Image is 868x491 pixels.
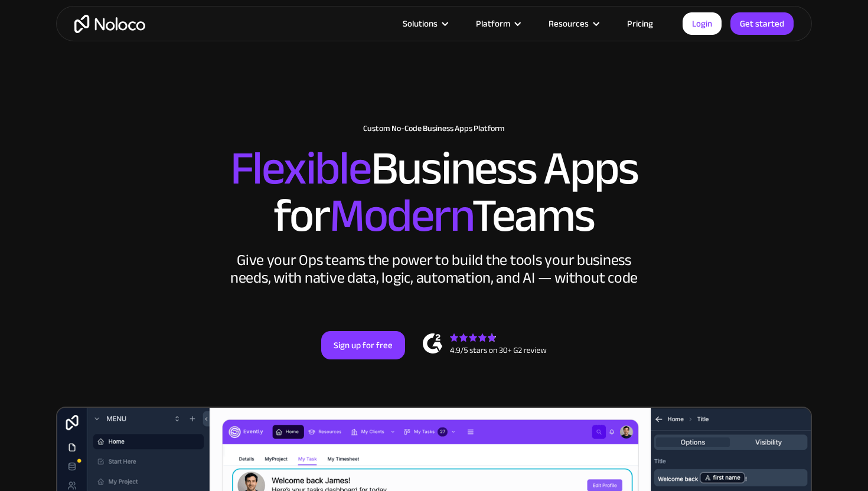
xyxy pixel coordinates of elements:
a: Pricing [612,16,668,31]
div: Solutions [388,16,461,31]
div: Platform [461,16,534,31]
div: Solutions [403,16,438,31]
div: Resources [549,16,589,31]
a: Sign up for free [321,331,405,359]
h2: Business Apps for Teams [68,145,800,240]
div: Platform [476,16,510,31]
span: Modern [329,172,472,260]
h1: Custom No-Code Business Apps Platform [68,124,800,133]
div: Resources [534,16,612,31]
a: home [74,15,145,33]
div: Give your Ops teams the power to build the tools your business needs, with native data, logic, au... [227,251,641,287]
span: Flexible [230,125,371,212]
a: Get started [730,12,794,35]
a: Login [683,12,722,35]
